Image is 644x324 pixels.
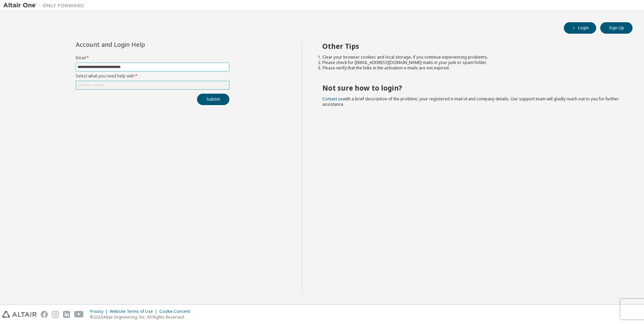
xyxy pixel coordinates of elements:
div: Privacy [90,309,110,314]
li: Clear your browser cookies and local storage, if you continue experiencing problems. [322,55,621,60]
button: Sign Up [600,22,633,34]
li: Please verify that the links in the activation e-mails are not expired. [322,65,621,71]
img: altair_logo.svg [2,311,37,318]
a: Contact us [322,96,343,102]
p: © 2025 Altair Engineering, Inc. All Rights Reserved. [90,314,194,320]
label: Email [76,55,229,61]
h2: Not sure how to login? [322,84,621,92]
div: Cookie Consent [159,309,194,314]
label: Select what you need help with [76,73,229,79]
div: Website Terms of Use [110,309,159,314]
div: Account and Login Help [76,42,199,47]
img: facebook.svg [41,311,48,318]
img: youtube.svg [74,311,84,318]
img: instagram.svg [52,311,59,318]
button: Submit [197,94,229,105]
div: Click to select [77,83,104,88]
button: Login [564,22,596,34]
li: Please check for [EMAIL_ADDRESS][DOMAIN_NAME] mails in your junk or spam folder. [322,60,621,65]
img: linkedin.svg [63,311,70,318]
img: Altair One [3,2,88,9]
span: with a brief description of the problem, your registered e-mail id and company details. Our suppo... [322,96,619,107]
div: Click to select [76,81,229,89]
h2: Other Tips [322,42,621,51]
